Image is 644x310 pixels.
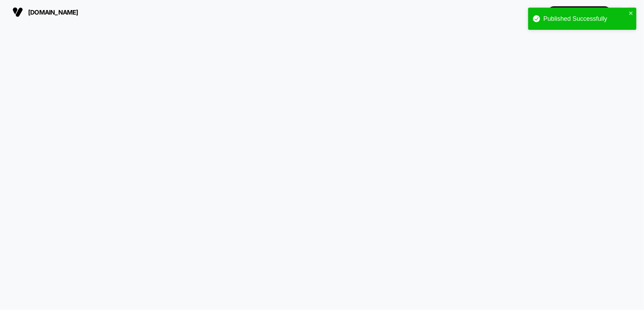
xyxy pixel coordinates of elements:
button: ZA [616,5,634,19]
button: close [629,10,634,17]
span: [DOMAIN_NAME] [28,9,78,16]
img: Visually logo [12,7,23,17]
button: [DOMAIN_NAME] [10,7,80,18]
div: ZA [618,6,632,19]
div: Published Successfully [543,15,627,23]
